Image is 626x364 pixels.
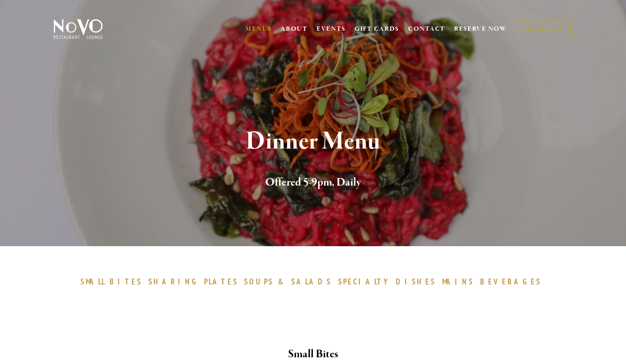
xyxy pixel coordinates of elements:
[245,25,272,33] a: MENUS
[148,276,242,287] a: SHARINGPLATES
[280,25,308,33] a: ABOUT
[396,276,436,287] span: DISHES
[67,174,559,191] h2: Offered 5-9pm, Daily
[480,276,542,287] span: BEVERAGES
[355,21,399,37] a: GIFT CARDS
[204,276,238,287] span: PLATES
[317,25,346,33] a: EVENTS
[480,276,546,287] a: BEVERAGES
[454,21,507,37] a: RESERVE NOW
[515,21,570,38] a: ORDER NOW
[288,347,338,361] strong: Small Bites
[81,276,147,287] a: SMALLBITES
[408,21,445,37] a: CONTACT
[67,128,559,155] h1: Dinner Menu
[244,276,336,287] a: SOUPS&SALADS
[244,276,274,287] span: SOUPS
[442,276,474,287] span: MAINS
[81,276,106,287] span: SMALL
[110,276,142,287] span: BITES
[148,276,200,287] span: SHARING
[52,19,105,40] img: Novo Restaurant &amp; Lounge
[291,276,332,287] span: SALADS
[338,276,440,287] a: SPECIALTYDISHES
[442,276,478,287] a: MAINS
[338,276,392,287] span: SPECIALTY
[278,276,287,287] span: &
